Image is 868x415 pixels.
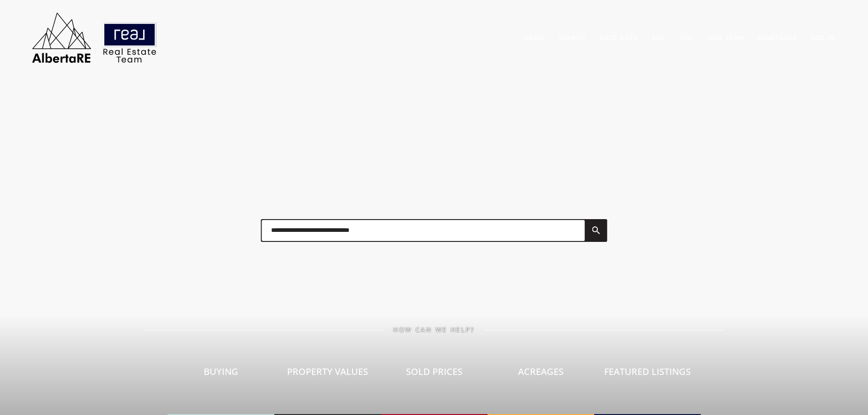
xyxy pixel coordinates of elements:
[26,9,163,66] img: AlbertaRE Real Estate Team | Real Broker
[708,33,745,42] a: Our Team
[811,33,835,42] a: Log In
[758,33,797,42] a: Mortgage
[381,333,488,415] a: Sold Prices
[559,33,586,42] a: Search
[594,333,701,415] a: Featured Listings
[406,365,462,378] span: Sold Prices
[168,333,274,415] a: Buying
[274,333,381,415] a: Property Values
[604,365,691,378] span: Featured Listings
[204,365,238,378] span: Buying
[287,365,368,378] span: Property Values
[679,33,694,42] a: Sell
[524,33,545,42] a: Home
[652,33,665,42] a: Buy
[488,333,594,415] a: Acreages
[599,33,638,42] a: Sold Data
[518,365,564,378] span: Acreages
